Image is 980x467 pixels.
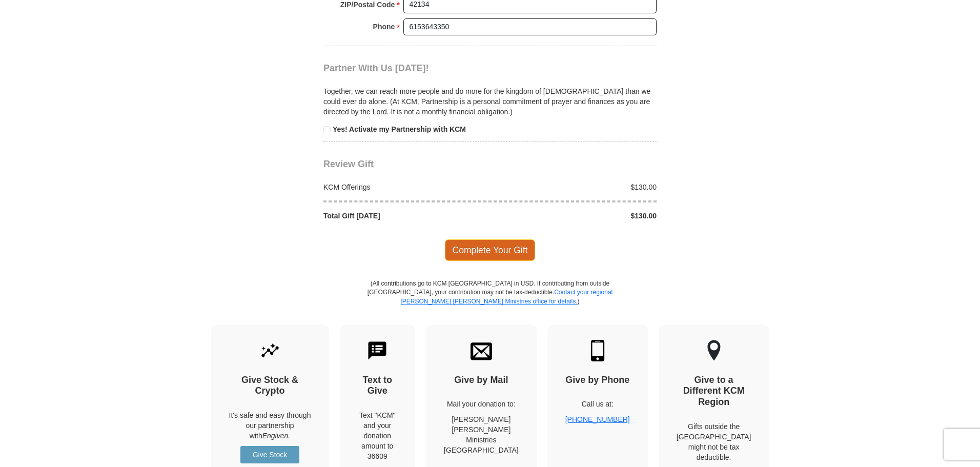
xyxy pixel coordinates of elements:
h4: Give by Mail [444,375,519,386]
img: text-to-give.svg [366,340,388,361]
p: Mail your donation to: [444,399,519,409]
div: KCM Offerings [318,182,491,192]
h4: Give by Phone [565,375,630,386]
h4: Give Stock & Crypto [229,375,311,397]
p: (All contributions go to KCM [GEOGRAPHIC_DATA] in USD. If contributing from outside [GEOGRAPHIC_D... [367,279,613,324]
a: [PHONE_NUMBER] [565,415,630,423]
img: other-region [707,340,721,361]
p: Gifts outside the [GEOGRAPHIC_DATA] might not be tax deductible. [677,421,751,462]
img: mobile.svg [587,340,608,361]
strong: Yes! Activate my Partnership with KCM [333,125,466,133]
a: Give Stock [240,446,299,463]
strong: Phone [373,19,395,34]
p: [PERSON_NAME] [PERSON_NAME] Ministries [GEOGRAPHIC_DATA] [444,414,519,455]
p: It's safe and easy through our partnership with [229,410,311,441]
img: envelope.svg [471,340,492,361]
i: Engiven. [262,432,290,440]
h4: Give to a Different KCM Region [677,375,751,408]
img: give-by-stock.svg [259,340,281,361]
span: Complete Your Gift [445,239,536,261]
span: Partner With Us [DATE]! [323,63,429,73]
div: Text "KCM" and your donation amount to 36609 [358,410,398,461]
div: $130.00 [490,211,662,221]
h4: Text to Give [358,375,398,397]
p: Together, we can reach more people and do more for the kingdom of [DEMOGRAPHIC_DATA] than we coul... [323,86,657,117]
div: Total Gift [DATE] [318,211,491,221]
span: Review Gift [323,159,374,169]
p: Call us at: [565,399,630,409]
a: Contact your regional [PERSON_NAME] [PERSON_NAME] Ministries office for details. [400,289,612,304]
div: $130.00 [490,182,662,192]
